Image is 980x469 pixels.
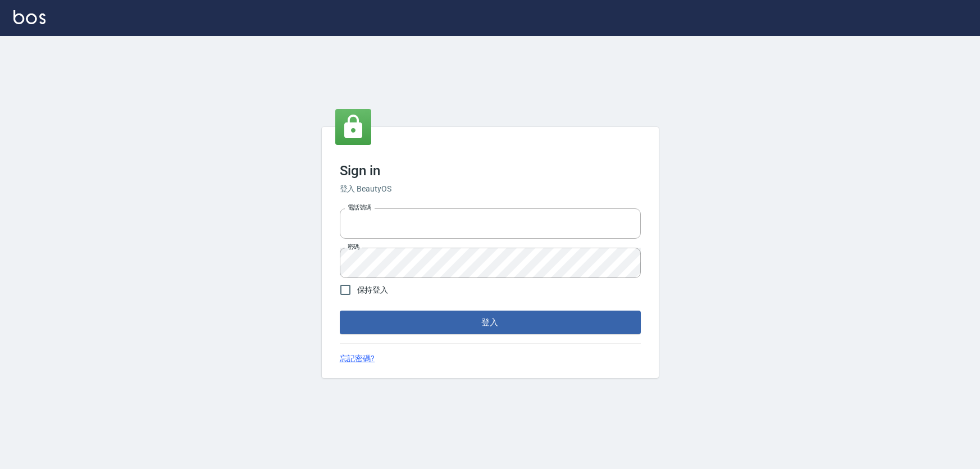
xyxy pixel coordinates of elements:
label: 電話號碼 [348,203,371,212]
button: 登入 [340,311,641,334]
span: 保持登入 [357,284,389,296]
a: 忘記密碼? [340,353,375,365]
img: Logo [13,10,45,24]
label: 密碼 [348,243,359,251]
h6: 登入 BeautyOS [340,183,641,195]
h3: Sign in [340,163,641,179]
